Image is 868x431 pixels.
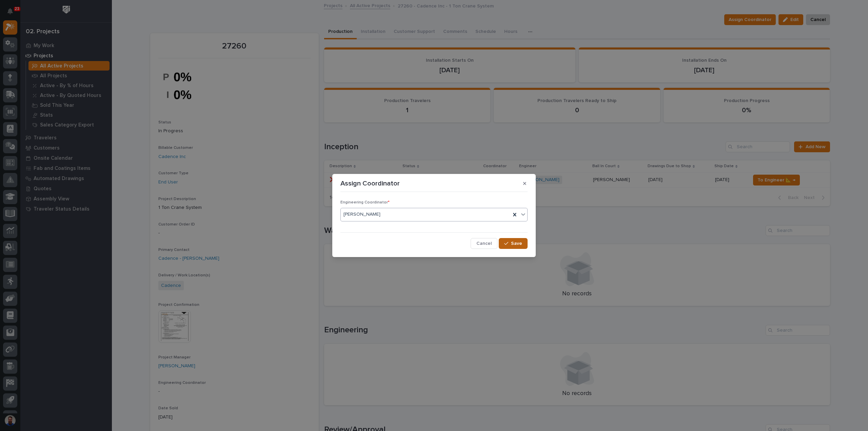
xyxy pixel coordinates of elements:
[471,238,497,249] button: Cancel
[476,240,492,247] span: Cancel
[340,179,400,188] p: Assign Coordinator
[499,238,528,249] button: Save
[340,200,390,204] span: Engineering Coordinator
[343,211,380,218] span: [PERSON_NAME]
[511,240,522,247] span: Save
